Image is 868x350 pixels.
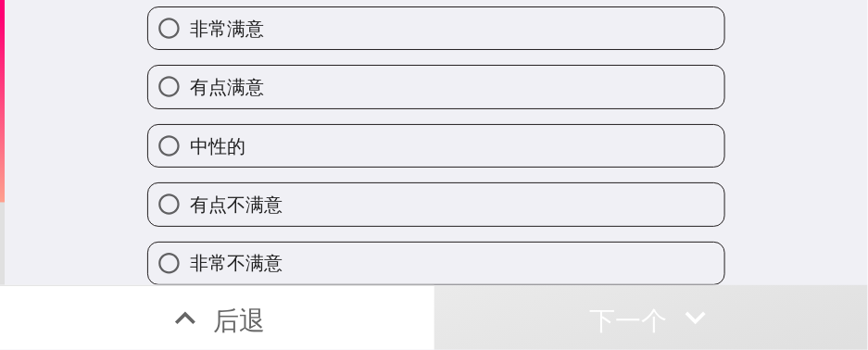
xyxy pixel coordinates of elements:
font: 中性的 [190,134,245,157]
font: 有点满意 [190,75,264,98]
button: 非常不满意 [148,243,724,284]
font: 有点不满意 [190,193,283,216]
font: 后退 [213,304,265,336]
font: 非常满意 [190,17,264,40]
button: 有点不满意 [148,183,724,225]
font: 下一个 [590,304,668,336]
button: 非常满意 [148,7,724,49]
button: 有点满意 [148,66,724,107]
font: 非常不满意 [190,251,283,274]
button: 中性的 [148,125,724,167]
